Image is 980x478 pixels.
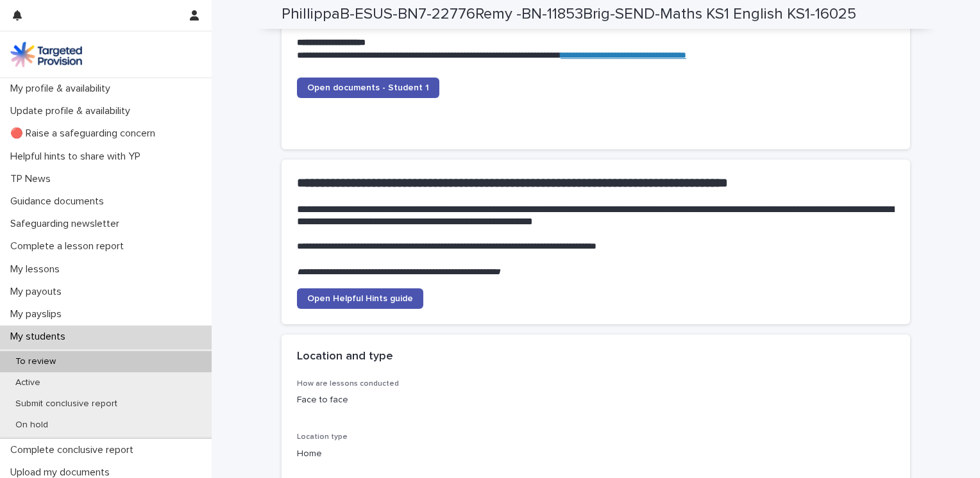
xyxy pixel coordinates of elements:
p: Complete conclusive report [5,444,144,456]
p: My lessons [5,263,70,276]
p: Face to face [297,393,486,407]
p: Helpful hints to share with YP [5,151,151,163]
span: How are lessons conducted [297,380,399,388]
a: Open documents - Student 1 [297,78,439,98]
img: M5nRWzHhSzIhMunXDL62 [10,42,82,67]
span: Open Helpful Hints guide [307,294,413,303]
p: 🔴 Raise a safeguarding concern [5,128,165,140]
p: My students [5,331,76,343]
p: My profile & availability [5,83,121,95]
p: Active [5,377,51,388]
p: Submit conclusive report [5,399,128,409]
p: My payslips [5,308,72,320]
p: On hold [5,420,58,431]
p: Update profile & availability [5,105,140,117]
p: Guidance documents [5,195,114,208]
h2: Location and type [297,350,393,364]
p: Complete a lesson report [5,240,134,252]
h2: PhillippaB-ESUS-BN7-22776Remy -BN-11853Brig-SEND-Maths KS1 English KS1-16025 [282,5,856,24]
p: To review [5,356,66,367]
span: Location type [297,433,348,441]
span: Open documents - Student 1 [307,83,429,92]
p: Safeguarding newsletter [5,218,130,230]
p: Home [297,447,895,461]
a: Open Helpful Hints guide [297,288,423,309]
p: My payouts [5,286,72,298]
p: TP News [5,173,61,185]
